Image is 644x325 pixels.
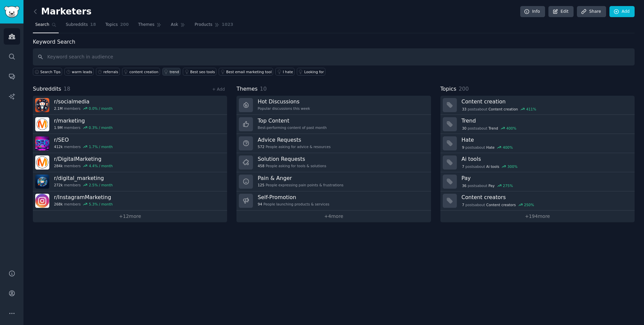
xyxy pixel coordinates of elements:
[258,183,343,187] div: People expressing pain points & frustrations
[440,96,635,115] a: Content creation33postsaboutContent creation411%
[462,125,517,131] div: post s about
[258,175,343,182] h3: Pain & Anger
[462,144,514,150] div: post s about
[236,191,431,211] a: Self-Promotion94People launching products & services
[440,191,635,211] a: Content creators7postsaboutContent creators250%
[520,6,545,17] a: Info
[105,22,118,28] span: Topics
[222,22,233,28] span: 1023
[258,144,264,149] span: 572
[258,202,262,206] span: 94
[168,19,187,33] a: Ask
[54,202,113,206] div: members
[162,68,180,76] a: trend
[54,175,113,182] h3: r/ digital_marketing
[236,134,431,153] a: Advice Requests572People asking for advice & resources
[486,145,495,150] span: Hate
[226,69,272,74] div: Best email marketing tool
[236,96,431,115] a: Hot DiscussionsPopular discussions this week
[35,194,49,208] img: InstagramMarketing
[506,126,517,131] div: 400 %
[33,85,61,93] span: Subreddits
[64,86,70,92] span: 18
[258,117,327,124] h3: Top Content
[54,106,63,111] span: 2.1M
[129,69,158,74] div: content creation
[54,164,63,168] span: 284k
[462,117,630,124] h3: Trend
[54,164,113,168] div: members
[219,68,273,76] a: Best email marketing tool
[120,22,129,28] span: 200
[54,125,113,130] div: members
[258,202,329,206] div: People launching products & services
[33,39,75,45] label: Keyword Search
[63,19,98,33] a: Subreddits18
[54,136,113,143] h3: r/ SEO
[462,175,630,182] h3: Pay
[54,202,63,206] span: 268k
[236,85,258,93] span: Themes
[488,183,495,188] span: Pay
[260,86,267,92] span: 10
[486,164,499,169] span: Ai tools
[462,126,466,131] span: 30
[33,172,227,191] a: r/digital_marketing272kmembers2.5% / month
[192,19,235,33] a: Products1023
[236,211,431,222] a: +4more
[258,155,326,162] h3: Solution Requests
[462,107,466,111] span: 33
[54,125,63,130] span: 1.9M
[577,6,606,17] a: Share
[462,202,464,207] span: 7
[459,86,469,92] span: 200
[103,19,131,33] a: Topics200
[283,69,293,74] div: I hate
[462,106,537,112] div: post s about
[54,155,113,162] h3: r/ DigitalMarketing
[54,117,113,124] h3: r/ marketing
[212,87,225,92] a: + Add
[35,22,49,28] span: Search
[89,125,113,130] div: 0.3 % / month
[526,107,536,111] div: 411 %
[236,115,431,134] a: Top ContentBest-performing content of past month
[462,164,464,169] span: 7
[548,6,574,17] a: Edit
[440,172,635,191] a: Pay36postsaboutPay275%
[258,164,326,168] div: People asking for tools & solutions
[54,144,113,149] div: members
[171,22,178,28] span: Ask
[66,22,88,28] span: Subreddits
[258,125,327,130] div: Best-performing content of past month
[33,96,227,115] a: r/socialmedia2.1Mmembers0.0% / month
[440,85,457,93] span: Topics
[33,48,635,65] input: Keyword search in audience
[462,183,514,189] div: post s about
[89,106,113,111] div: 0.0 % / month
[35,98,49,112] img: socialmedia
[440,211,635,222] a: +194more
[486,202,516,207] span: Content creators
[33,115,227,134] a: r/marketing1.9Mmembers0.3% / month
[35,155,49,170] img: DigitalMarketing
[33,6,92,17] h2: Marketers
[90,22,96,28] span: 18
[89,144,113,149] div: 1.7 % / month
[440,115,635,134] a: Trend30postsaboutTrend400%
[190,69,215,74] div: Best seo tools
[138,22,155,28] span: Themes
[33,68,62,76] button: Search Tips
[462,145,464,150] span: 9
[503,145,513,150] div: 400 %
[236,153,431,172] a: Solution Requests458People asking for tools & solutions
[33,191,227,211] a: r/InstagramMarketing268kmembers5.3% / month
[304,69,324,74] div: Looking for
[54,183,63,187] span: 272k
[40,69,61,74] span: Search Tips
[507,164,518,169] div: 300 %
[236,172,431,191] a: Pain & Anger125People expressing pain points & frustrations
[33,153,227,172] a: r/DigitalMarketing284kmembers4.4% / month
[258,144,330,149] div: People asking for advice & resources
[103,69,118,74] div: referrals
